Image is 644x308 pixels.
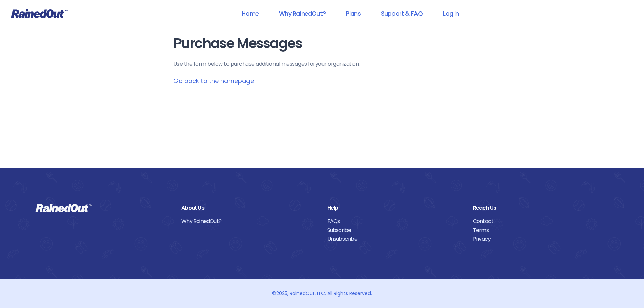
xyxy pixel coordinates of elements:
[434,6,468,21] a: Log In
[270,6,334,21] a: Why RainedOut?
[372,6,431,21] a: Support & FAQ
[473,235,609,243] a: Privacy
[327,235,463,243] a: Unsubscribe
[473,226,609,235] a: Terms
[473,204,609,212] div: Reach Us
[327,226,463,235] a: Subscribe
[173,77,254,85] a: Go back to the homepage
[327,217,463,226] a: FAQs
[181,217,317,226] a: Why RainedOut?
[327,204,463,212] div: Help
[337,6,369,21] a: Plans
[473,217,609,226] a: Contact
[173,60,471,68] p: Use the form below to purchase additional messages for your organization .
[181,204,317,212] div: About Us
[173,36,471,51] h1: Purchase Messages
[233,6,267,21] a: Home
